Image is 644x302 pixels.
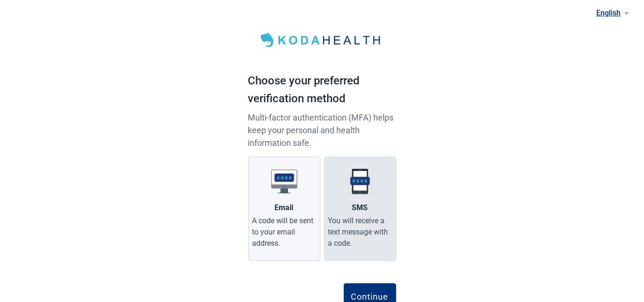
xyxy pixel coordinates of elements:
[351,292,389,301] div: Continue
[352,202,368,213] div: SMS
[255,30,388,51] img: Koda Health
[624,11,629,15] span: down
[328,215,392,249] div: You will receive a text message with a code.
[252,215,316,249] div: A code will be sent to your email address.
[248,111,396,149] p: Multi-factor authentication (MFA) helps keep your personal and health information safe.
[592,5,633,21] a: Current language: English
[275,202,294,213] div: Email
[248,72,396,111] h1: Choose your preferred verification method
